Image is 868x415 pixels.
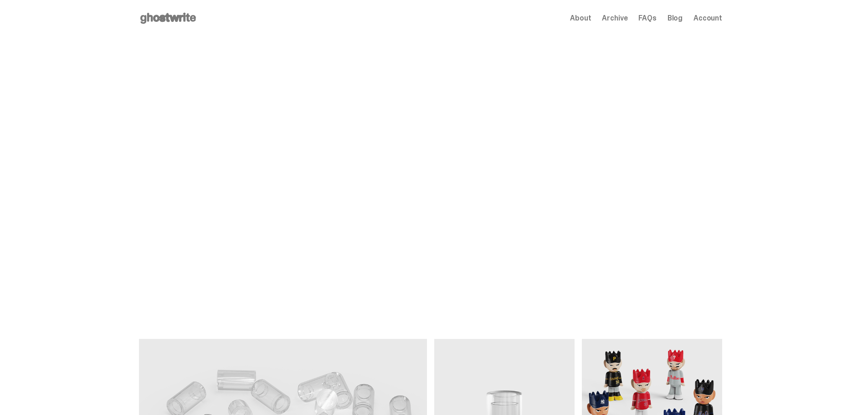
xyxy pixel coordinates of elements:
[693,15,722,22] a: Account
[668,15,683,22] a: Blog
[602,15,627,22] a: Archive
[570,15,591,22] a: About
[638,15,656,22] a: FAQs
